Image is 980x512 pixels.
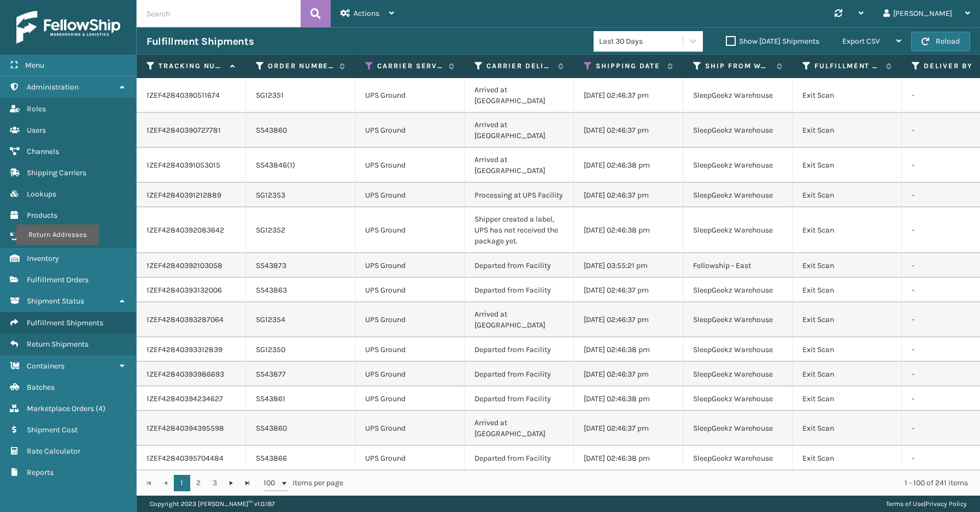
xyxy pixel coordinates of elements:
td: Departed from Facility [465,278,574,302]
td: Arrived at [GEOGRAPHIC_DATA] [465,148,574,183]
td: [DATE] 02:46:37 pm [574,302,683,337]
a: Terms of Use [886,500,924,508]
td: Shipper created a label, UPS has not received the package yet. [465,207,574,253]
label: Ship from warehouse [705,61,771,71]
td: [DATE] 02:46:37 pm [574,78,683,113]
td: UPS Ground [355,386,465,411]
span: Export CSV [842,37,880,46]
td: SleepGeekz Warehouse [683,113,793,148]
a: SG12350 [256,345,285,354]
td: 1ZEF42840391212889 [137,183,246,207]
td: 1ZEF42840391053015 [137,148,246,183]
span: Products [27,211,57,220]
label: Show [DATE] Shipments [726,37,819,46]
a: 1 [174,475,190,491]
span: Shipment Status [27,296,84,306]
div: 1 - 100 of 241 items [359,478,968,489]
td: Exit Scan [793,183,902,207]
td: Arrived at [GEOGRAPHIC_DATA] [465,78,574,113]
a: SS43860 [256,424,287,433]
td: UPS Ground [355,362,465,386]
button: Reload [911,32,970,51]
td: UPS Ground [355,411,465,446]
td: Departed from Facility [465,337,574,362]
p: Copyright 2023 [PERSON_NAME]™ v 1.0.187 [150,496,275,512]
td: Departed from Facility [465,386,574,411]
td: SleepGeekz Warehouse [683,446,793,471]
td: SleepGeekz Warehouse [683,362,793,386]
span: Rate Calculator [27,446,80,456]
a: SG12354 [256,315,285,324]
span: Shipment Cost [27,425,78,434]
td: 1ZEF42840392083642 [137,207,246,253]
span: Reports [27,468,54,477]
td: Departed from Facility [465,446,574,471]
td: 1ZEF42840393312839 [137,337,246,362]
td: SleepGeekz Warehouse [683,148,793,183]
td: Exit Scan [793,113,902,148]
a: SG12353 [256,190,285,200]
span: Administration [27,82,79,92]
a: 3 [207,475,223,491]
td: Exit Scan [793,253,902,278]
a: Go to the last page [239,475,256,491]
td: [DATE] 02:46:37 pm [574,183,683,207]
a: Go to the next page [223,475,239,491]
span: Actions [354,9,379,18]
span: Containers [27,361,64,371]
label: Order Number [268,61,334,71]
span: Menu [25,61,44,70]
td: [DATE] 02:46:38 pm [574,446,683,471]
a: SS43877 [256,370,286,379]
td: Exit Scan [793,207,902,253]
td: [DATE] 02:46:37 pm [574,411,683,446]
a: 2 [190,475,207,491]
td: UPS Ground [355,337,465,362]
td: SleepGeekz Warehouse [683,386,793,411]
label: Carrier Service [377,61,443,71]
td: [DATE] 02:46:38 pm [574,386,683,411]
span: items per page [263,475,343,491]
td: [DATE] 02:46:37 pm [574,113,683,148]
td: Arrived at [GEOGRAPHIC_DATA] [465,113,574,148]
a: SS43860 [256,126,287,135]
td: Exit Scan [793,337,902,362]
span: Batches [27,383,55,392]
td: UPS Ground [355,183,465,207]
td: Exit Scan [793,148,902,183]
span: Go to the last page [243,479,252,487]
label: Fulfillment Order Status [814,61,881,71]
td: UPS Ground [355,148,465,183]
span: Shipping Carriers [27,168,86,177]
td: 1ZEF42840393986693 [137,362,246,386]
td: 1ZEF42840395704484 [137,446,246,471]
td: Arrived at [GEOGRAPHIC_DATA] [465,302,574,337]
td: [DATE] 02:46:37 pm [574,278,683,302]
img: logo [16,11,120,44]
td: SleepGeekz Warehouse [683,183,793,207]
span: Go to the next page [227,479,236,487]
td: UPS Ground [355,207,465,253]
td: UPS Ground [355,78,465,113]
td: Exit Scan [793,446,902,471]
td: Departed from Facility [465,253,574,278]
a: SG12351 [256,91,284,100]
a: SS43863 [256,285,287,295]
span: Marketplace Orders [27,404,94,413]
span: Channels [27,147,59,156]
td: [DATE] 02:46:38 pm [574,337,683,362]
label: Shipping Date [596,61,662,71]
div: Last 30 Days [599,35,684,47]
a: SS43846(1) [256,160,295,170]
td: [DATE] 02:46:37 pm [574,362,683,386]
div: | [886,496,967,512]
td: 1ZEF42840390727781 [137,113,246,148]
td: UPS Ground [355,253,465,278]
td: 1ZEF42840393132006 [137,278,246,302]
span: 100 [263,478,280,489]
td: [DATE] 03:55:21 pm [574,253,683,278]
span: Roles [27,104,46,114]
td: SleepGeekz Warehouse [683,278,793,302]
td: Exit Scan [793,411,902,446]
td: Exit Scan [793,302,902,337]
